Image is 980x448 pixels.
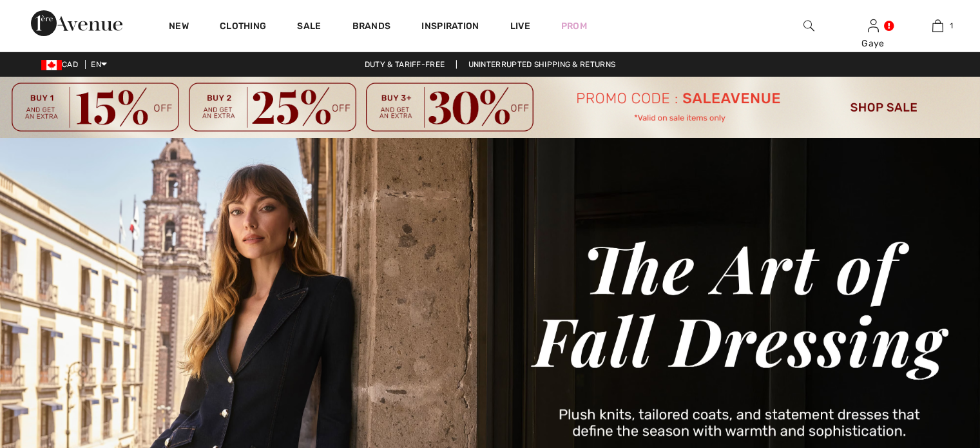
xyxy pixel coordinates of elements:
[41,60,83,69] span: CAD
[950,20,953,32] span: 1
[510,19,530,33] a: Live
[868,18,879,34] img: My Info
[803,18,814,34] img: search the website
[561,19,587,33] a: Prom
[220,21,266,34] a: Clothing
[169,21,189,34] a: New
[297,21,321,34] a: Sale
[868,19,879,32] a: Sign In
[31,10,122,36] img: 1ère Avenue
[352,21,391,34] a: Brands
[932,18,943,34] img: My Bag
[841,37,905,50] div: Gaye
[41,60,62,70] img: Canadian Dollar
[906,18,969,34] a: 1
[91,60,107,69] span: EN
[421,21,479,34] span: Inspiration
